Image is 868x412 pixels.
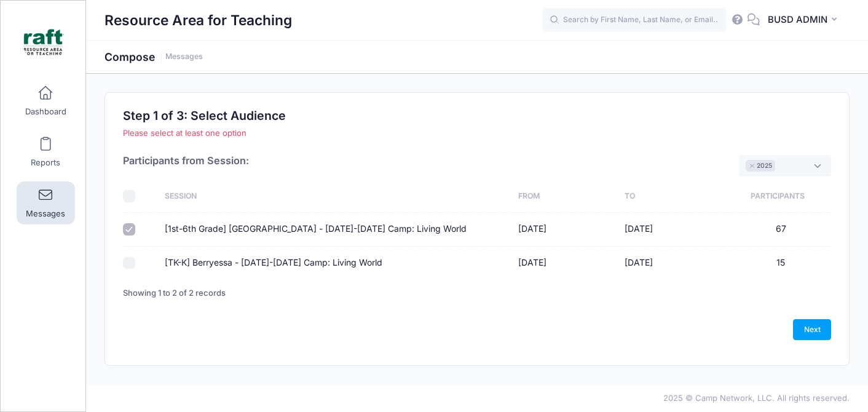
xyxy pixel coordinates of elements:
[165,52,203,61] a: Messages
[21,19,67,65] img: Resource Area for Teaching
[31,157,60,168] span: Reports
[757,161,772,171] span: 2025
[17,79,75,122] a: Dashboard
[618,213,725,246] td: [DATE]
[123,279,226,307] div: Showing 1 to 2 of 2 records
[1,13,87,71] a: Resource Area for Teaching
[746,160,775,172] li: 2025
[760,6,850,34] button: BUSD ADMIN
[165,223,467,236] label: [1st-6th Grade] [GEOGRAPHIC_DATA] - [DATE]-[DATE] Camp: Living World
[513,247,619,279] td: [DATE]
[513,213,619,246] td: [DATE]
[159,180,513,213] th: Session
[725,180,831,213] th: Participants
[542,8,727,33] input: Search by First Name, Last Name, or Email...
[663,393,850,403] span: 2025 © Camp Network, LLC. All rights reserved.
[123,109,286,123] h2: Step 1 of 3: Select Audience
[793,319,831,340] a: Next
[17,130,75,173] a: Reports
[17,181,75,224] a: Messages
[165,256,382,269] label: [TK-K] Berryessa - [DATE]-[DATE] Camp: Living World
[749,164,756,168] button: Remove item
[513,180,619,213] th: From
[725,213,831,246] td: 67
[105,6,292,34] h1: Resource Area for Teaching
[123,155,249,176] h4: Participants from Session:
[618,247,725,279] td: [DATE]
[123,127,247,140] label: Please select at least one option
[725,247,831,279] td: 15
[778,160,784,172] textarea: Search
[105,50,203,63] h1: Compose
[26,208,65,219] span: Messages
[618,180,725,213] th: To
[25,106,66,117] span: Dashboard
[768,13,827,26] span: BUSD ADMIN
